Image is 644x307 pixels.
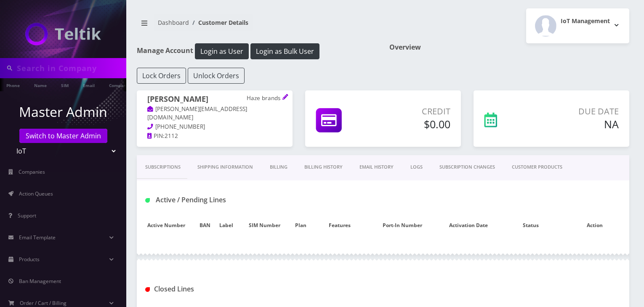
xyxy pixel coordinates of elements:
button: IoT Management [526,8,629,43]
span: Email Template [19,234,56,241]
span: [PHONE_NUMBER] [155,123,205,130]
a: SIM [57,78,73,91]
a: Switch to Master Admin [19,129,107,143]
h1: [PERSON_NAME] [147,95,282,105]
button: Unlock Orders [188,68,245,84]
span: Support [18,212,36,219]
img: Closed Lines [145,287,150,292]
img: IoT [25,23,101,45]
p: Haze brands [247,95,282,102]
h1: Overview [389,43,629,51]
img: Active / Pending Lines [145,198,150,203]
h2: IoT Management [561,18,610,25]
li: Customer Details [189,18,248,27]
a: LOGS [402,155,431,179]
th: Plan [291,213,310,238]
a: Billing History [296,155,351,179]
a: Billing [261,155,296,179]
th: Active Number [137,213,196,238]
th: Label [214,213,238,238]
th: Features [310,213,369,238]
a: Subscriptions [137,155,189,179]
a: Shipping Information [189,155,261,179]
th: SIM Number [238,213,291,238]
h1: Active / Pending Lines [145,196,295,204]
a: CUSTOMER PRODUCTS [503,155,571,179]
span: 2112 [165,132,178,140]
a: Dashboard [158,19,189,26]
span: Order / Cart / Billing [20,299,67,307]
p: Due Date [533,105,619,118]
th: Action [560,213,629,238]
a: SUBSCRIPTION CHANGES [431,155,503,179]
a: Email [79,78,99,91]
span: Action Queues [19,190,53,197]
span: Products [19,256,40,263]
a: Login as Bulk User [250,46,319,55]
span: Companies [19,168,45,175]
button: Login as Bulk User [250,43,319,59]
a: PIN: [147,132,165,140]
button: Login as User [195,43,249,59]
th: Activation Date [436,213,501,238]
a: Phone [2,78,24,91]
h1: Closed Lines [145,285,295,293]
a: EMAIL HISTORY [351,155,402,179]
th: Status [501,213,560,238]
button: Lock Orders [137,68,186,84]
h5: $0.00 [377,118,450,130]
a: Name [30,78,51,91]
span: Ban Management [19,278,61,285]
p: Credit [377,105,450,118]
a: [PERSON_NAME][EMAIL_ADDRESS][DOMAIN_NAME] [147,105,247,122]
nav: breadcrumb [137,14,377,38]
h1: Manage Account [137,43,377,59]
a: Login as User [193,46,250,55]
h5: NA [533,118,619,130]
input: Search in Company [17,60,124,76]
a: Company [105,78,133,91]
th: BAN [196,213,214,238]
th: Port-In Number [369,213,436,238]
